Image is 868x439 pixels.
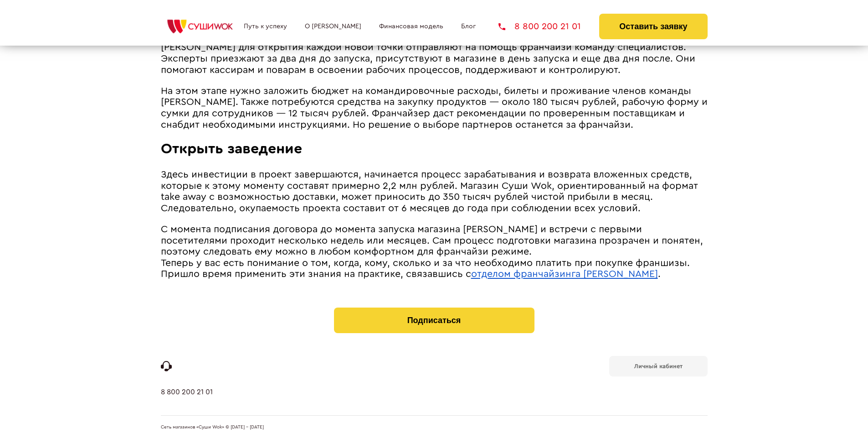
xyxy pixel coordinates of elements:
a: отделом франчайзинга [PERSON_NAME] [471,269,658,279]
span: С момента подписания договора до момента запуска магазина [PERSON_NAME] и встречи с первыми посет... [161,225,703,256]
button: Оставить заявку [599,14,707,39]
a: Финансовая модель [379,23,443,30]
span: . [658,269,661,279]
a: О [PERSON_NAME] [305,23,361,30]
span: Теперь у вас есть понимание о том, когда, кому, сколько и за что необходимо платить при покупке ф... [161,258,690,279]
span: 8 800 200 21 01 [514,22,581,31]
span: На этом этапе нужно заложить бюджет на командировочные расходы, билеты и проживание членов команд... [161,86,708,130]
a: Путь к успеху [244,23,287,30]
span: Сеть магазинов «Суши Wok» © [DATE] - [DATE] [161,425,264,430]
a: Блог [461,23,476,30]
a: Личный кабинет [609,356,708,376]
a: 8 800 200 21 01 [161,388,213,415]
span: Здесь инвестиции в проект завершаются, начинается процесс зарабатывания и возврата вложенных сред... [161,170,698,213]
span: Открыть заведение [161,141,302,156]
span: [PERSON_NAME] для открытия каждой новой точки отправляют на помощь франчайзи команду специалистов... [161,42,695,74]
button: Подписаться [334,308,534,333]
a: 8 800 200 21 01 [498,22,581,31]
b: Личный кабинет [634,363,683,369]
